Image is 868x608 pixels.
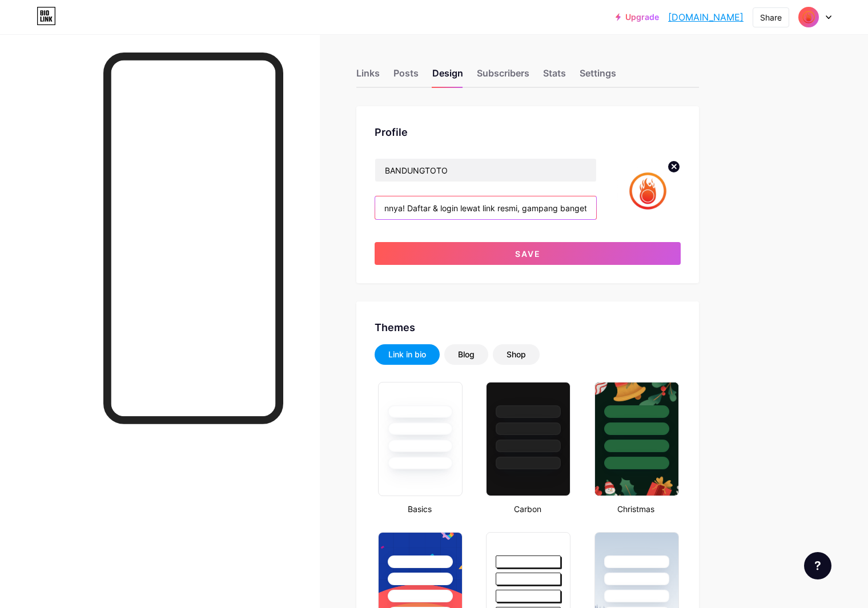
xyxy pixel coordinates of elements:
[375,320,681,335] div: Themes
[483,503,572,515] div: Carbon
[375,196,596,219] input: Bio
[388,349,426,360] div: Link in bio
[507,349,526,360] div: Shop
[477,66,529,87] div: Subscribers
[580,66,616,87] div: Settings
[515,249,541,259] span: Save
[668,10,744,24] a: [DOMAIN_NAME]
[432,66,463,87] div: Design
[543,66,566,87] div: Stats
[616,13,659,22] a: Upgrade
[375,242,681,265] button: Save
[375,159,596,182] input: Name
[798,6,819,28] img: Bandung Banned
[375,503,464,515] div: Basics
[356,66,380,87] div: Links
[458,349,475,360] div: Blog
[393,66,419,87] div: Posts
[591,503,681,515] div: Christmas
[375,124,681,140] div: Profile
[615,158,681,224] img: Bandung Banned
[760,11,782,23] div: Share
